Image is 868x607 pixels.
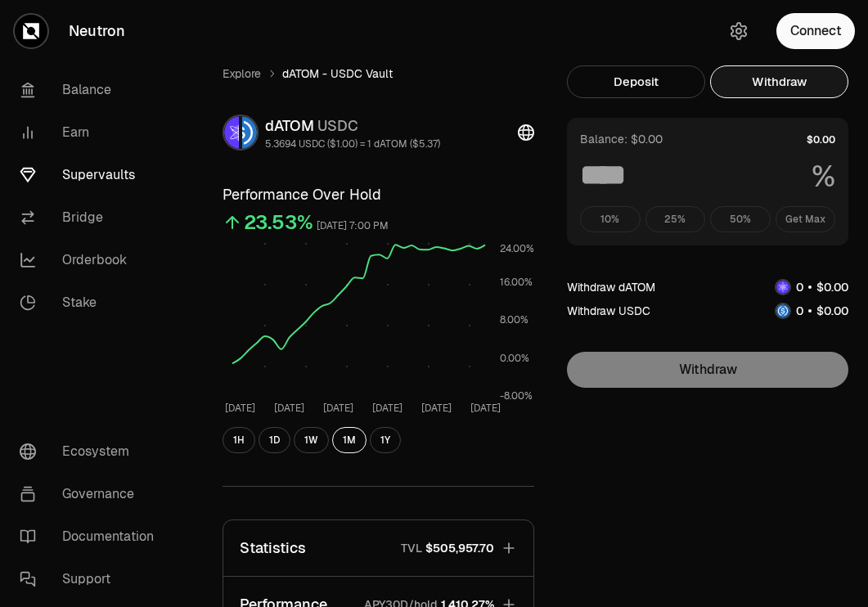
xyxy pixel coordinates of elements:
[282,65,393,82] span: dATOM - USDC Vault
[567,303,650,319] div: Withdraw USDC
[294,427,329,453] button: 1W
[265,137,440,151] div: 5.3694 USDC ($1.00) = 1 dATOM ($5.37)
[7,69,177,111] a: Balance
[7,281,177,324] a: Stake
[401,540,422,556] p: TVL
[7,558,177,600] a: Support
[223,427,255,453] button: 1H
[7,154,177,196] a: Supervaults
[710,65,848,98] button: Withdraw
[370,427,401,453] button: 1Y
[223,65,261,82] a: Explore
[7,196,177,239] a: Bridge
[223,520,533,576] button: StatisticsTVL$505,957.70
[223,183,534,206] h3: Performance Over Hold
[812,160,835,193] span: %
[425,540,494,556] span: $505,957.70
[7,430,177,473] a: Ecosystem
[265,115,440,137] div: dATOM
[580,131,663,147] div: Balance: $0.00
[776,13,855,49] button: Connect
[500,276,533,289] tspan: 16.00%
[776,304,789,317] img: USDC Logo
[470,402,501,415] tspan: [DATE]
[274,402,304,415] tspan: [DATE]
[240,537,306,560] p: Statistics
[317,116,358,135] span: USDC
[317,217,389,236] div: [DATE] 7:00 PM
[244,209,313,236] div: 23.53%
[7,473,177,515] a: Governance
[567,65,705,98] button: Deposit
[223,65,534,82] nav: breadcrumb
[7,239,177,281] a: Orderbook
[7,515,177,558] a: Documentation
[242,116,257,149] img: USDC Logo
[372,402,403,415] tspan: [DATE]
[500,313,528,326] tspan: 8.00%
[776,281,789,294] img: dATOM Logo
[7,111,177,154] a: Earn
[500,242,534,255] tspan: 24.00%
[323,402,353,415] tspan: [DATE]
[500,352,529,365] tspan: 0.00%
[225,402,255,415] tspan: [DATE]
[224,116,239,149] img: dATOM Logo
[567,279,655,295] div: Withdraw dATOM
[421,402,452,415] tspan: [DATE]
[332,427,367,453] button: 1M
[259,427,290,453] button: 1D
[500,389,533,402] tspan: -8.00%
